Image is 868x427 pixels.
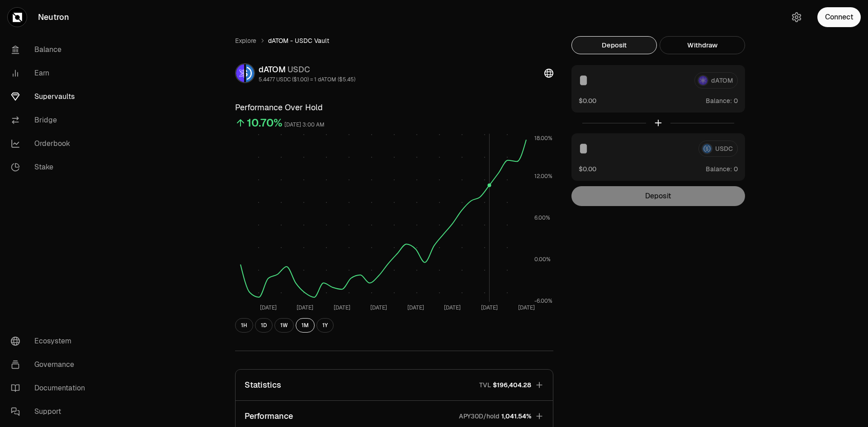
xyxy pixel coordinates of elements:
[255,318,273,333] button: 1D
[706,164,732,174] span: Balance:
[534,256,551,263] tspan: 0.00%
[296,318,315,333] button: 1M
[407,304,424,311] tspan: [DATE]
[245,410,293,422] p: Performance
[236,370,553,400] button: StatisticsTVL$196,404.28
[444,304,461,311] tspan: [DATE]
[479,380,491,389] p: TVL
[817,7,861,27] button: Connect
[518,304,535,311] tspan: [DATE]
[268,36,329,45] span: dATOM - USDC Vault
[4,400,98,423] a: Support
[534,135,552,142] tspan: 18.00%
[4,155,98,179] a: Stake
[316,318,334,333] button: 1Y
[579,96,596,105] button: $0.00
[459,412,500,421] p: APY30D/hold
[259,76,355,83] div: 5.4477 USDC ($1.00) = 1 dATOM ($5.45)
[259,63,355,76] div: dATOM
[4,85,98,108] a: Supervaults
[501,412,531,421] span: 1,041.54%
[297,304,313,311] tspan: [DATE]
[246,64,254,82] img: USDC Logo
[4,132,98,155] a: Orderbook
[370,304,387,311] tspan: [DATE]
[579,164,596,174] button: $0.00
[288,64,310,75] span: USDC
[245,379,281,391] p: Statistics
[4,353,98,376] a: Governance
[481,304,498,311] tspan: [DATE]
[274,318,294,333] button: 1W
[4,61,98,85] a: Earn
[247,116,283,130] div: 10.70%
[4,329,98,353] a: Ecosystem
[4,38,98,61] a: Balance
[534,214,550,221] tspan: 6.00%
[534,173,552,180] tspan: 12.00%
[4,376,98,400] a: Documentation
[235,101,553,114] h3: Performance Over Hold
[493,380,531,389] span: $196,404.28
[235,318,253,333] button: 1H
[235,36,553,45] nav: breadcrumb
[706,96,732,105] span: Balance:
[660,36,745,54] button: Withdraw
[284,120,325,130] div: [DATE] 3:00 AM
[235,36,256,45] a: Explore
[534,297,552,305] tspan: -6.00%
[4,108,98,132] a: Bridge
[260,304,277,311] tspan: [DATE]
[571,36,657,54] button: Deposit
[236,64,244,82] img: dATOM Logo
[334,304,350,311] tspan: [DATE]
